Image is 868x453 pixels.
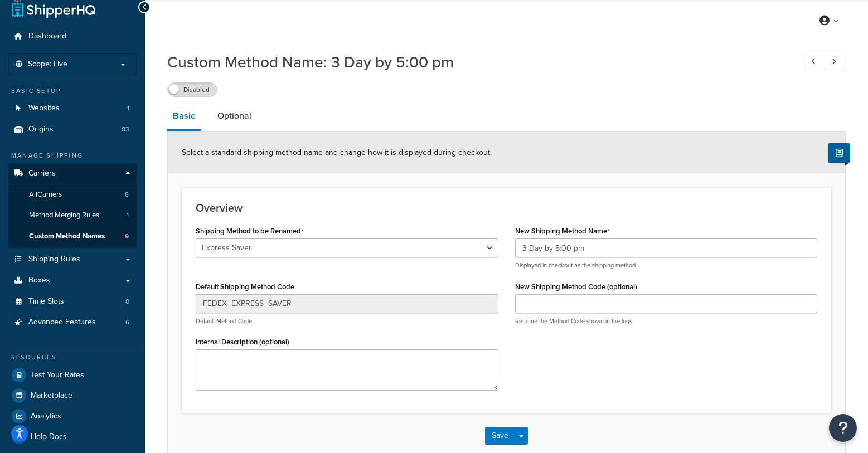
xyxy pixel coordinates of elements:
[196,202,817,214] h3: Overview
[28,104,60,113] span: Websites
[196,282,294,291] label: Default Shipping Method Code
[167,51,783,73] h1: Custom Method Name: 3 Day by 5:00 pm
[29,211,99,220] span: Method Merging Rules
[8,26,137,47] a: Dashboard
[28,297,64,306] span: Time Slots
[29,190,62,199] span: All Carriers
[28,32,66,41] span: Dashboard
[28,318,96,327] span: Advanced Features
[515,282,637,291] label: New Shipping Method Code (optional)
[31,432,67,442] span: Help Docs
[168,83,217,96] label: Disabled
[8,386,137,406] a: Marketplace
[515,317,818,325] p: Rename the Method Code shown in the logs
[125,297,129,306] span: 0
[125,190,129,199] span: 8
[28,60,67,69] span: Scope: Live
[8,98,137,119] li: Websites
[8,184,137,205] a: AllCarriers8
[8,270,137,291] a: Boxes
[8,312,137,333] a: Advanced Features6
[8,353,137,362] div: Resources
[8,205,137,226] li: Method Merging Rules
[182,147,492,158] span: Select a standard shipping method name and change how it is displayed during checkout.
[8,86,137,96] div: Basic Setup
[8,119,137,140] a: Origins83
[8,119,137,140] li: Origins
[8,406,137,426] a: Analytics
[8,291,137,312] li: Time Slots
[167,103,201,131] a: Basic
[127,211,129,220] span: 1
[28,276,50,285] span: Boxes
[8,163,137,248] li: Carriers
[28,255,80,264] span: Shipping Rules
[8,205,137,226] a: Method Merging Rules1
[825,53,846,71] a: Next Record
[485,427,515,445] button: Save
[8,365,137,385] a: Test Your Rates
[8,226,137,247] a: Custom Method Names9
[31,412,61,421] span: Analytics
[196,317,498,325] p: Default Method Code
[31,371,84,380] span: Test Your Rates
[127,104,129,113] span: 1
[515,227,610,236] label: New Shipping Method Name
[804,53,826,71] a: Previous Record
[8,291,137,312] a: Time Slots0
[829,414,857,442] button: Open Resource Center
[196,338,289,346] label: Internal Description (optional)
[8,312,137,333] li: Advanced Features
[8,163,137,184] a: Carriers
[212,103,257,129] a: Optional
[122,125,129,134] span: 83
[196,227,304,236] label: Shipping Method to be Renamed
[515,261,818,270] p: Displayed in checkout as the shipping method
[828,143,850,163] button: Show Help Docs
[8,226,137,247] li: Custom Method Names
[125,318,129,327] span: 6
[31,391,72,401] span: Marketplace
[8,427,137,447] a: Help Docs
[125,232,129,241] span: 9
[28,125,54,134] span: Origins
[8,98,137,119] a: Websites1
[8,151,137,160] div: Manage Shipping
[28,169,56,178] span: Carriers
[29,232,105,241] span: Custom Method Names
[8,249,137,270] a: Shipping Rules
